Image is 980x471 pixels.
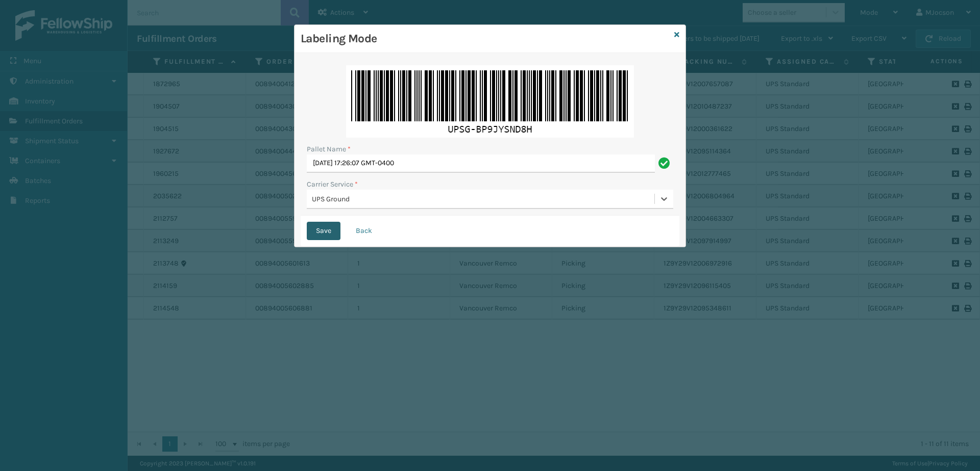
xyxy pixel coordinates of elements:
button: Back [347,222,381,240]
label: Carrier Service [307,179,358,190]
h3: Labeling Mode [301,31,670,46]
img: A8ig3Lr0oDc0AAAAAElFTkSuQmCC [346,65,634,138]
button: Save [307,222,340,240]
div: UPS Ground [312,194,655,204]
label: Pallet Name [307,144,351,154]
